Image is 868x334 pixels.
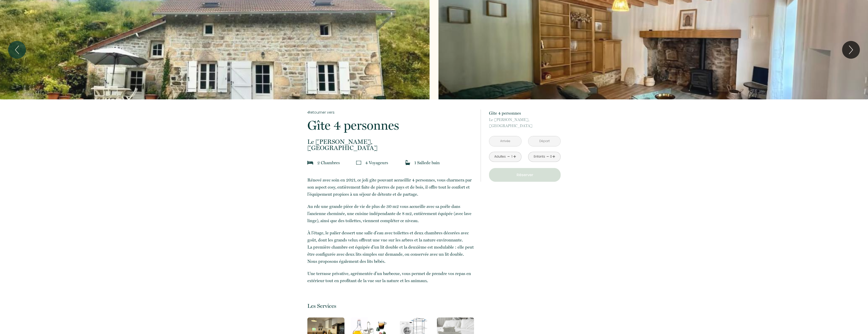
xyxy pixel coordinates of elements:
a: - [546,153,549,161]
a: - [507,153,510,161]
p: [GEOGRAPHIC_DATA] [489,117,561,129]
div: Enfants [534,154,545,159]
p: Les Services [307,302,474,309]
p: À l’étage, le palier dessert une salle d’eau avec toilettes et deux chambres décorées avec goût, ... [307,229,474,265]
input: Départ [528,136,560,146]
img: guests [356,160,361,165]
span: s [386,160,388,165]
span: s [338,160,340,165]
div: 1 [511,154,513,159]
div: Adultes [494,154,506,159]
span: Le [PERSON_NAME], [307,139,474,145]
button: Next [842,41,860,59]
p: 2 Chambre [317,159,340,166]
p: Une terrasse privative, agrémentée d’un barbecue, vous permet de prendre vos repas en extérieur t... [307,270,474,284]
p: Au rdc une grande pièce de vie de plus de 30 m2 vous accueille avec sa poêle dans l’ancienne chem... [307,203,474,224]
span: Le [PERSON_NAME], [489,117,561,123]
div: 0 [550,154,552,159]
p: Rénové avec soin en 2021, ce joli gîte pouvant accueillir 4 personnes, vous charmera par son aspe... [307,176,474,198]
p: [GEOGRAPHIC_DATA] [307,139,474,151]
a: + [513,153,516,161]
button: Réserver [489,168,561,182]
p: Gîte 4 personnes [307,119,474,132]
a: + [552,153,555,161]
a: Retourner vers [307,110,474,115]
p: Réserver [491,172,559,178]
p: 4 Voyageur [365,159,388,166]
button: Previous [8,41,26,59]
input: Arrivée [489,136,521,146]
p: Gîte 4 personnes [489,110,561,117]
p: 1 Salle de bain [414,159,440,166]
